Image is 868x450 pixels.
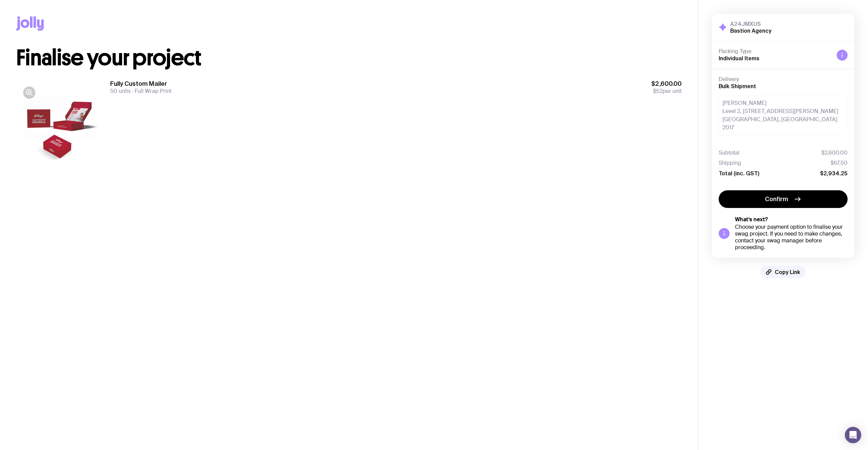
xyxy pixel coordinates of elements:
span: per unit [651,88,682,95]
div: Choose your payment option to finalise your swag project. If you need to make changes, contact yo... [735,224,848,251]
div: Open Intercom Messenger [845,427,861,443]
span: $67.50 [831,160,848,166]
h5: What’s next? [735,216,848,223]
span: Subtotal [719,149,739,156]
h3: A24JMXUS [730,20,771,27]
h4: Packing Type [719,48,831,55]
span: Confirm [765,195,788,203]
span: Shipping [719,160,741,166]
span: Total (inc. GST) [719,170,759,177]
span: $52 [653,87,663,95]
h4: Delivery [719,76,848,83]
h2: Bastion Agency [730,27,771,34]
span: $2,934.25 [820,170,848,177]
span: 50 units [110,87,131,95]
span: Copy Link [775,269,800,275]
span: $2,600.00 [651,80,682,88]
button: Copy Link [761,266,806,278]
span: $2,600.00 [821,149,848,156]
h3: Fully Custom Mailer [110,80,171,88]
span: Bulk Shipment [719,83,756,89]
button: Confirm [719,190,848,208]
span: Individual Items [719,55,759,61]
div: [PERSON_NAME] Level 2, [STREET_ADDRESS][PERSON_NAME] [GEOGRAPHIC_DATA], [GEOGRAPHIC_DATA] 2017 [719,95,848,135]
h1: Finalise your project [16,47,682,69]
span: Full Wrap Print [131,87,171,95]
